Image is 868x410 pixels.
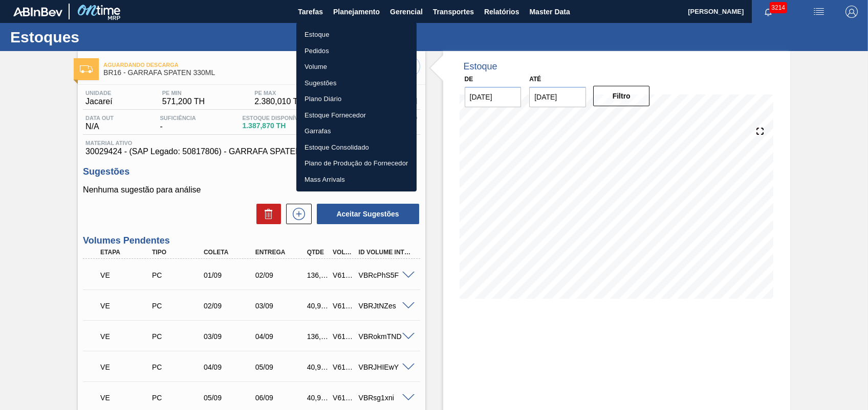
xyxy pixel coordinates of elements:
[296,139,417,156] a: Estoque Consolidado
[296,75,417,91] a: Sugestões
[296,172,417,188] a: Mass Arrivals
[296,155,417,172] a: Plano de Produção do Fornecedor
[296,123,417,139] a: Garrafas
[296,107,417,124] a: Estoque Fornecedor
[296,43,417,59] a: Pedidos
[296,59,417,75] a: Volume
[296,91,417,107] a: Plano Diário
[296,27,417,43] a: Estoque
